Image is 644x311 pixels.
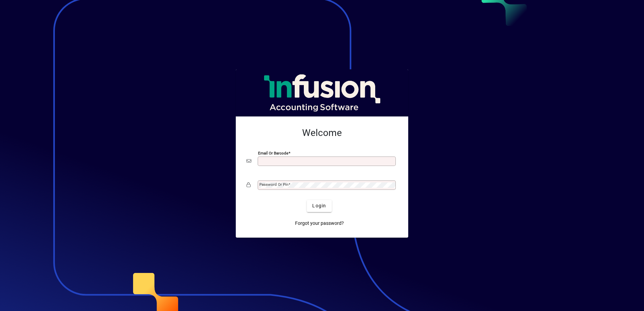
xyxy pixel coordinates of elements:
[307,200,331,212] button: Login
[295,220,344,227] span: Forgot your password?
[258,150,288,155] mat-label: Email or Barcode
[292,217,347,230] a: Forgot your password?
[312,202,326,209] span: Login
[259,182,288,187] mat-label: Password or Pin
[247,127,397,139] h2: Welcome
